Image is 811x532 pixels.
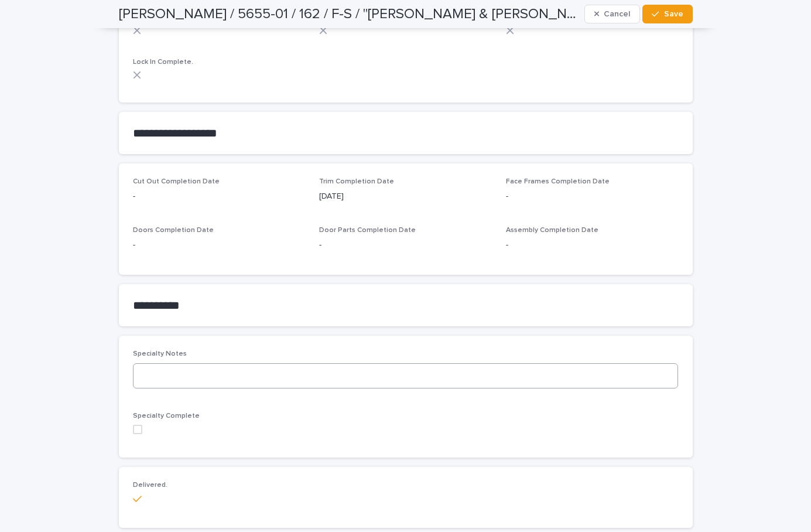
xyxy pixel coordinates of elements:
button: Cancel [584,5,641,23]
button: Save [642,5,692,23]
span: Face Frames Completion Date [506,178,610,185]
span: Cancel [604,10,630,18]
span: Save [664,10,683,18]
p: - [133,239,306,251]
span: Door Parts Completion Date [319,227,416,234]
p: - [319,239,492,251]
span: Assembly Completion Date [506,227,598,234]
span: Specialty Notes [133,350,187,357]
p: - [133,190,306,203]
span: Doors Completion Date [133,227,214,234]
span: Lock In Complete. [133,59,193,66]
p: [DATE] [319,190,492,203]
h2: McGee / 5655-01 / 162 / F-S / "Mattern & Fitzgerald Custom Builders, LLC" / Michael Tarantino [119,6,580,23]
p: - [506,239,679,251]
span: Trim Completion Date [319,178,394,185]
span: Cut Out Completion Date [133,178,220,185]
span: Specialty Complete [133,412,200,420]
span: Delivered. [133,482,167,489]
p: - [506,190,679,203]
